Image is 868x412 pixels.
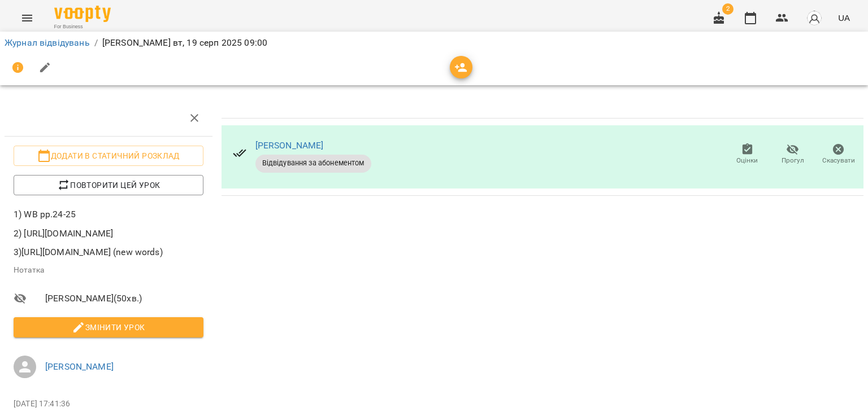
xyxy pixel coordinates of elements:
p: [DATE] 17:41:36 [14,398,203,410]
span: 2 [722,3,734,15]
span: [PERSON_NAME] ( 50 хв. ) [45,292,203,305]
button: Прогул [770,139,816,170]
img: avatar_s.png [806,10,822,26]
span: Повторити цей урок [23,178,194,192]
span: For Business [54,23,111,30]
button: Додати в статичний розклад [14,146,203,166]
a: [PERSON_NAME] [255,140,324,151]
button: Menu [14,5,41,32]
a: Журнал відвідувань [5,37,90,48]
button: Змінити урок [14,317,203,338]
p: 1) WB pp.24-25 [14,208,203,221]
p: [PERSON_NAME] вт, 19 серп 2025 09:00 [102,36,267,50]
li: / [94,36,98,50]
span: Скасувати [822,156,855,165]
button: Оцінки [724,139,770,170]
span: Оцінки [736,156,758,165]
span: Змінити урок [23,321,194,334]
img: Voopty Logo [54,6,111,22]
span: UA [838,12,850,24]
button: UA [834,7,854,28]
p: 2) [URL][DOMAIN_NAME] [14,227,203,240]
span: Відвідування за абонементом [255,158,371,168]
p: Нотатка [14,265,203,276]
nav: breadcrumb [5,36,863,50]
button: Скасувати [815,139,861,170]
button: Повторити цей урок [14,175,203,195]
span: Додати в статичний розклад [23,149,194,163]
a: [PERSON_NAME] [45,361,114,372]
span: Прогул [782,156,804,165]
p: 3)[URL][DOMAIN_NAME] (new words) [14,246,203,259]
